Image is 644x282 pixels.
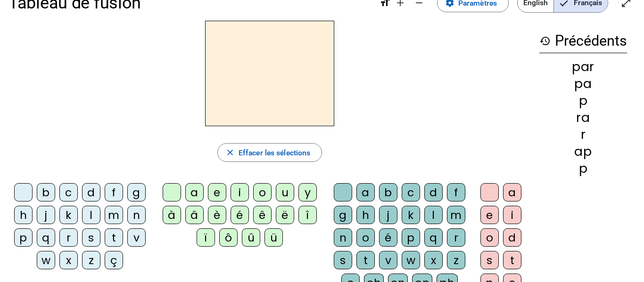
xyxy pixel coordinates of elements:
div: q [37,228,55,247]
div: i [231,183,249,201]
mat-icon: history [539,35,551,47]
div: m [447,206,465,224]
div: d [82,183,100,201]
div: à [163,206,181,224]
div: g [127,183,146,201]
div: i [503,206,521,224]
h3: Précédents [539,29,627,53]
div: par [539,60,627,73]
div: ü [264,228,283,247]
div: o [253,183,272,201]
div: p [402,228,420,247]
div: z [82,251,100,269]
div: p [539,94,627,107]
div: d [503,228,521,247]
div: f [447,183,465,201]
div: p [14,228,33,247]
div: s [334,251,352,269]
div: q [424,228,443,247]
div: l [82,206,100,224]
mat-icon: close [225,148,235,157]
div: û [242,228,260,247]
div: ê [253,206,272,224]
div: pa [539,77,627,90]
div: o [480,228,499,247]
div: è [208,206,226,224]
div: ï [197,228,215,247]
div: j [37,206,55,224]
div: t [105,228,123,247]
div: z [447,251,465,269]
div: r [447,228,465,247]
div: ë [276,206,294,224]
div: d [424,183,443,201]
div: ô [219,228,238,247]
div: c [402,183,420,201]
div: y [298,183,317,201]
div: j [379,206,397,224]
div: r [539,128,627,141]
div: b [379,183,397,201]
div: s [480,251,499,269]
div: n [127,206,146,224]
div: k [59,206,78,224]
div: é [231,206,249,224]
div: ç [105,251,123,269]
div: ra [539,111,627,124]
div: é [379,228,397,247]
div: h [356,206,375,224]
div: v [379,251,397,269]
div: s [82,228,100,247]
div: n [334,228,352,247]
div: f [105,183,123,201]
div: o [356,228,375,247]
button: Effacer les sélections [217,143,322,162]
div: b [37,183,55,201]
div: r [59,228,78,247]
div: e [208,183,226,201]
div: ap [539,145,627,158]
div: l [424,206,443,224]
div: m [105,206,123,224]
div: v [127,228,146,247]
div: e [480,206,499,224]
div: u [276,183,294,201]
div: a [356,183,375,201]
div: w [37,251,55,269]
div: â [185,206,204,224]
div: î [298,206,317,224]
div: w [402,251,420,269]
div: t [503,251,521,269]
div: x [424,251,443,269]
div: x [59,251,78,269]
div: a [503,183,521,201]
div: k [402,206,420,224]
span: Effacer les sélections [239,146,310,159]
div: a [185,183,204,201]
div: h [14,206,33,224]
div: t [356,251,375,269]
div: g [334,206,352,224]
div: p [539,162,627,175]
div: c [59,183,78,201]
